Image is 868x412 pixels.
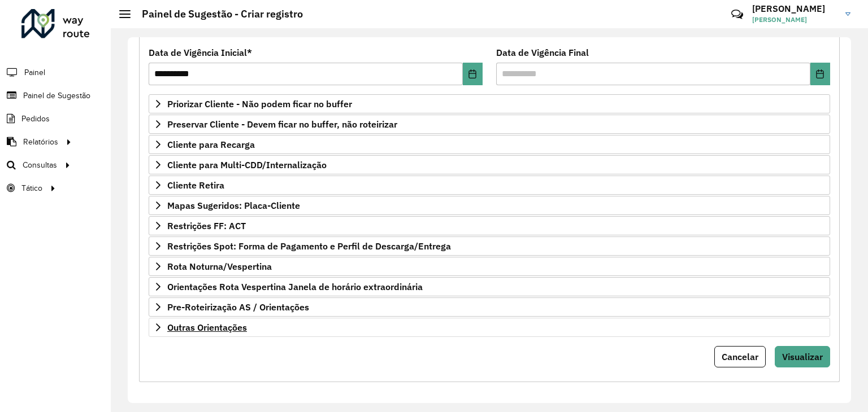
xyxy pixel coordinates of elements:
span: Tático [21,182,42,194]
a: Pre-Roteirização AS / Orientações [149,297,830,317]
span: Priorizar Cliente - Não podem ficar no buffer [167,99,352,108]
a: Rota Noturna/Vespertina [149,257,830,276]
span: Mapas Sugeridos: Placa-Cliente [167,201,300,210]
label: Data de Vigência Inicial [149,46,252,59]
a: Outras Orientações [149,318,830,337]
a: Orientações Rota Vespertina Janela de horário extraordinária [149,277,830,296]
span: Pedidos [21,113,50,125]
label: Data de Vigência Final [496,46,589,59]
span: Rota Noturna/Vespertina [167,262,272,271]
span: Cliente Retira [167,181,224,190]
a: Contato Rápido [725,2,749,27]
span: Cliente para Multi-CDD/Internalização [167,160,327,169]
button: Choose Date [810,63,830,85]
button: Choose Date [463,63,483,85]
span: Cliente para Recarga [167,140,255,149]
a: Cliente para Multi-CDD/Internalização [149,155,830,174]
span: Relatórios [23,136,58,148]
span: Consultas [23,159,57,171]
a: Cliente Retira [149,176,830,195]
a: Preservar Cliente - Devem ficar no buffer, não roteirizar [149,115,830,134]
a: Mapas Sugeridos: Placa-Cliente [149,196,830,215]
span: Restrições FF: ACT [167,221,246,230]
a: Restrições FF: ACT [149,216,830,235]
button: Cancelar [714,346,766,367]
span: Preservar Cliente - Devem ficar no buffer, não roteirizar [167,120,397,129]
span: Pre-Roteirização AS / Orientações [167,303,309,312]
h3: [PERSON_NAME] [752,3,837,14]
span: Restrições Spot: Forma de Pagamento e Perfil de Descarga/Entrega [167,242,451,251]
a: Cliente para Recarga [149,135,830,154]
span: Painel de Sugestão [23,90,90,102]
a: Priorizar Cliente - Não podem ficar no buffer [149,94,830,113]
h2: Painel de Sugestão - Criar registro [131,8,303,20]
span: Cancelar [722,351,758,362]
span: Visualizar [782,351,823,362]
span: [PERSON_NAME] [752,15,837,25]
span: Orientações Rota Vespertina Janela de horário extraordinária [167,282,423,291]
span: Painel [24,67,45,78]
span: Outras Orientações [167,323,247,332]
a: Restrições Spot: Forma de Pagamento e Perfil de Descarga/Entrega [149,236,830,256]
button: Visualizar [775,346,830,367]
